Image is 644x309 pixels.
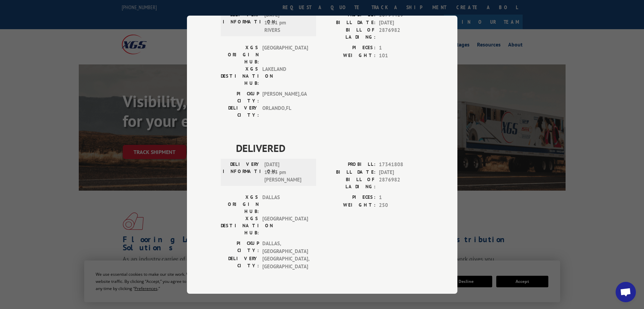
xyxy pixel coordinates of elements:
label: PROBILL: [322,161,376,169]
label: PIECES: [322,194,376,201]
label: PICKUP CITY: [221,90,259,104]
span: [DATE] 12:33 pm [PERSON_NAME] [264,161,310,184]
span: LAKELAND [262,65,308,87]
div: Open chat [616,282,636,302]
span: 2876982 [379,26,424,41]
span: [DATE] [379,168,424,176]
label: PICKUP CITY: [221,240,259,255]
span: 1 [379,44,424,52]
label: BILL DATE: [322,168,376,176]
label: BILL DATE: [322,19,376,26]
span: [GEOGRAPHIC_DATA] [262,215,308,236]
span: [DATE] 12:31 pm RIVERS [264,11,310,34]
span: [PERSON_NAME] , GA [262,90,308,104]
label: WEIGHT: [322,52,376,59]
label: ESTIMATED DELIVERY TIME: [236,292,424,300]
span: DELIVERED [236,140,424,156]
span: 1 [379,194,424,201]
label: PIECES: [322,44,376,52]
span: 2876982 [379,176,424,190]
span: [DATE] [379,19,424,26]
label: XGS ORIGIN HUB: [221,44,259,65]
label: DELIVERY CITY: [221,104,259,119]
label: XGS DESTINATION HUB: [221,65,259,87]
label: BILL OF LADING: [322,176,376,190]
span: ORLANDO , FL [262,104,308,119]
span: DALLAS , [GEOGRAPHIC_DATA] [262,240,308,255]
label: XGS DESTINATION HUB: [221,215,259,236]
span: [GEOGRAPHIC_DATA] [262,44,308,65]
label: XGS ORIGIN HUB: [221,194,259,215]
span: [GEOGRAPHIC_DATA] , [GEOGRAPHIC_DATA] [262,255,308,270]
label: DELIVERY CITY: [221,255,259,270]
label: DELIVERY INFORMATION: [223,161,261,184]
label: BILL OF LADING: [322,26,376,41]
label: WEIGHT: [322,201,376,209]
label: DELIVERY INFORMATION: [223,11,261,34]
span: 17341808 [379,161,424,169]
span: 250 [379,201,424,209]
span: 101 [379,52,424,59]
span: DALLAS [262,194,308,215]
